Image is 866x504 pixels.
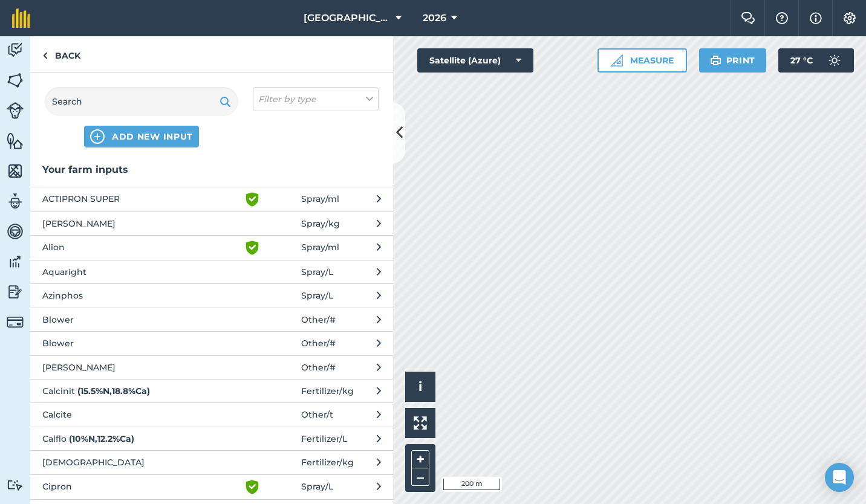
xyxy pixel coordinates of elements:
span: Other / # [301,313,336,326]
img: svg+xml;base64,PHN2ZyB4bWxucz0iaHR0cDovL3d3dy53My5vcmcvMjAwMC9zdmciIHdpZHRoPSIxNCIgaGVpZ2h0PSIyNC... [90,129,105,144]
span: Blower [42,313,240,326]
span: [GEOGRAPHIC_DATA] [304,11,391,25]
span: Alion [42,241,240,255]
span: 2026 [423,11,446,25]
span: Spray / L [301,480,333,494]
button: Calcinit (15.5%N,18.8%Ca)Fertilizer/kg [30,379,393,402]
span: Spray / kg [301,217,340,230]
button: [PERSON_NAME] Other/# [30,355,393,379]
button: Alion Spray/ml [30,235,393,260]
img: A cog icon [842,12,857,24]
img: svg+xml;base64,PD94bWwgdmVyc2lvbj0iMS4wIiBlbmNvZGluZz0idXRmLTgiPz4KPCEtLSBHZW5lcmF0b3I6IEFkb2JlIE... [7,253,24,271]
img: A question mark icon [775,12,789,24]
img: svg+xml;base64,PHN2ZyB4bWxucz0iaHR0cDovL3d3dy53My5vcmcvMjAwMC9zdmciIHdpZHRoPSI5IiBoZWlnaHQ9IjI0Ii... [42,48,48,63]
img: svg+xml;base64,PHN2ZyB4bWxucz0iaHR0cDovL3d3dy53My5vcmcvMjAwMC9zdmciIHdpZHRoPSI1NiIgaGVpZ2h0PSI2MC... [7,162,24,180]
img: svg+xml;base64,PD94bWwgdmVyc2lvbj0iMS4wIiBlbmNvZGluZz0idXRmLTgiPz4KPCEtLSBHZW5lcmF0b3I6IEFkb2JlIE... [7,102,24,119]
button: Filter by type [253,87,379,111]
button: [PERSON_NAME] Spray/kg [30,212,393,235]
span: Other / t [301,408,333,421]
span: Other / # [301,361,336,374]
span: Fertilizer / kg [301,384,354,398]
img: svg+xml;base64,PD94bWwgdmVyc2lvbj0iMS4wIiBlbmNvZGluZz0idXRmLTgiPz4KPCEtLSBHZW5lcmF0b3I6IEFkb2JlIE... [7,222,24,241]
strong: ( 15.5 % N , 18.8 % Ca ) [77,386,150,396]
span: Spray / ml [301,241,339,255]
button: Satellite (Azure) [417,48,533,73]
div: Open Intercom Messenger [825,463,854,492]
button: – [411,468,429,486]
span: Fertilizer / kg [301,456,354,469]
button: Cipron Spray/L [30,474,393,499]
img: svg+xml;base64,PD94bWwgdmVyc2lvbj0iMS4wIiBlbmNvZGluZz0idXRmLTgiPz4KPCEtLSBHZW5lcmF0b3I6IEFkb2JlIE... [822,48,847,73]
button: + [411,450,429,468]
span: Calflo [42,432,240,445]
img: svg+xml;base64,PHN2ZyB4bWxucz0iaHR0cDovL3d3dy53My5vcmcvMjAwMC9zdmciIHdpZHRoPSIxOSIgaGVpZ2h0PSIyNC... [220,94,231,109]
button: Calflo (10%N,12.2%Ca)Fertilizer/L [30,427,393,450]
span: ACTIPRON SUPER [42,192,240,207]
button: ADD NEW INPUT [84,126,199,147]
strong: ( 10 % N , 12.2 % Ca ) [69,433,134,444]
span: Other / # [301,337,336,350]
img: svg+xml;base64,PD94bWwgdmVyc2lvbj0iMS4wIiBlbmNvZGluZz0idXRmLTgiPz4KPCEtLSBHZW5lcmF0b3I6IEFkb2JlIE... [7,479,24,491]
span: [PERSON_NAME] [42,217,240,230]
a: Back [30,36,93,72]
img: svg+xml;base64,PD94bWwgdmVyc2lvbj0iMS4wIiBlbmNvZGluZz0idXRmLTgiPz4KPCEtLSBHZW5lcmF0b3I6IEFkb2JlIE... [7,41,24,59]
span: Spray / L [301,289,333,302]
span: 27 ° C [790,48,813,73]
img: Two speech bubbles overlapping with the left bubble in the forefront [741,12,755,24]
button: 27 °C [778,48,854,73]
img: fieldmargin Logo [12,8,30,28]
span: Blower [42,337,240,350]
img: svg+xml;base64,PHN2ZyB4bWxucz0iaHR0cDovL3d3dy53My5vcmcvMjAwMC9zdmciIHdpZHRoPSIxOSIgaGVpZ2h0PSIyNC... [710,53,721,68]
button: Blower Other/# [30,308,393,331]
button: [DEMOGRAPHIC_DATA] Fertilizer/kg [30,450,393,474]
span: [PERSON_NAME] [42,361,240,374]
button: Blower Other/# [30,331,393,355]
img: svg+xml;base64,PD94bWwgdmVyc2lvbj0iMS4wIiBlbmNvZGluZz0idXRmLTgiPz4KPCEtLSBHZW5lcmF0b3I6IEFkb2JlIE... [7,283,24,301]
span: ADD NEW INPUT [112,131,193,143]
span: Calcite [42,408,240,421]
img: Ruler icon [611,54,623,66]
span: Cipron [42,480,240,494]
button: ACTIPRON SUPER Spray/ml [30,187,393,212]
span: [DEMOGRAPHIC_DATA] [42,456,240,469]
button: Print [699,48,767,73]
button: Measure [597,48,687,73]
span: i [418,379,422,394]
input: Search [45,87,238,116]
button: Calcite Other/t [30,402,393,426]
h3: Your farm inputs [30,162,393,178]
span: Fertilizer / L [301,432,347,445]
img: svg+xml;base64,PHN2ZyB4bWxucz0iaHR0cDovL3d3dy53My5vcmcvMjAwMC9zdmciIHdpZHRoPSI1NiIgaGVpZ2h0PSI2MC... [7,132,24,150]
span: Spray / L [301,265,333,279]
span: Aquaright [42,265,240,279]
button: Azinphos Spray/L [30,283,393,307]
button: i [405,372,435,402]
span: Spray / ml [301,192,339,207]
img: svg+xml;base64,PHN2ZyB4bWxucz0iaHR0cDovL3d3dy53My5vcmcvMjAwMC9zdmciIHdpZHRoPSI1NiIgaGVpZ2h0PSI2MC... [7,71,24,89]
em: Filter by type [258,92,316,106]
img: svg+xml;base64,PD94bWwgdmVyc2lvbj0iMS4wIiBlbmNvZGluZz0idXRmLTgiPz4KPCEtLSBHZW5lcmF0b3I6IEFkb2JlIE... [7,192,24,210]
img: Four arrows, one pointing top left, one top right, one bottom right and the last bottom left [414,416,427,430]
span: Azinphos [42,289,240,302]
img: svg+xml;base64,PHN2ZyB4bWxucz0iaHR0cDovL3d3dy53My5vcmcvMjAwMC9zdmciIHdpZHRoPSIxNyIgaGVpZ2h0PSIxNy... [810,11,822,25]
button: Aquaright Spray/L [30,260,393,283]
span: Calcinit [42,384,240,398]
img: svg+xml;base64,PD94bWwgdmVyc2lvbj0iMS4wIiBlbmNvZGluZz0idXRmLTgiPz4KPCEtLSBHZW5lcmF0b3I6IEFkb2JlIE... [7,314,24,331]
